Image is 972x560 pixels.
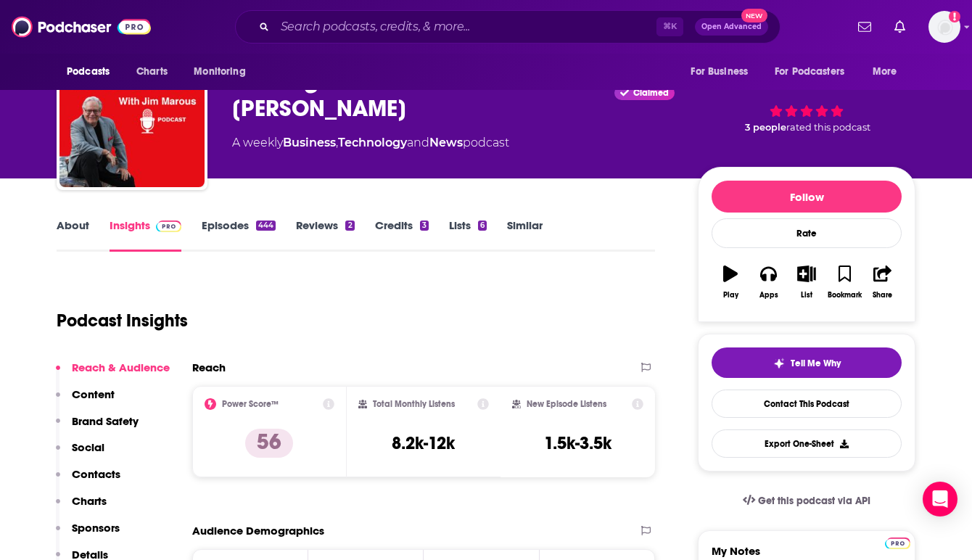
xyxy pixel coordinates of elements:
[72,414,139,428] p: Brand Safety
[775,62,844,82] span: For Podcasters
[283,136,336,149] a: Business
[56,361,170,387] button: Reach & Audience
[56,494,107,521] button: Charts
[889,15,911,39] a: Show notifications dropdown
[12,13,151,41] img: Podchaser - Follow, Share and Rate Podcasts
[544,432,611,454] h3: 1.5k-3.5k
[656,17,683,36] span: ⌘ K
[56,414,139,441] button: Brand Safety
[72,521,120,535] p: Sponsors
[392,432,455,454] h3: 8.2k-12k
[72,467,120,481] p: Contacts
[749,256,787,308] button: Apps
[741,9,767,22] span: New
[928,11,960,43] span: Logged in as HughE
[828,291,862,300] div: Bookmark
[336,136,338,149] span: ,
[680,58,766,86] button: open menu
[56,440,104,467] button: Social
[72,494,107,508] p: Charts
[420,221,429,231] div: 3
[788,256,825,308] button: List
[449,218,487,252] a: Lists6
[127,58,176,86] a: Charts
[202,218,276,252] a: Episodes444
[949,11,960,22] svg: Add a profile image
[633,89,669,96] span: Claimed
[222,399,279,409] h2: Power Score™
[245,429,293,458] p: 56
[712,218,902,248] div: Rate
[296,218,354,252] a: Reviews2
[527,399,606,409] h2: New Episode Listens
[698,52,915,142] div: 56 3 peoplerated this podcast
[786,122,870,133] span: rated this podcast
[345,221,354,231] div: 2
[429,136,463,149] a: News
[56,387,115,414] button: Content
[712,390,902,418] a: Contact This Podcast
[773,358,785,369] img: tell me why sparkle
[701,23,762,30] span: Open Advanced
[407,136,429,149] span: and
[758,495,870,507] span: Get this podcast via API
[57,310,188,332] h1: Podcast Insights
[235,10,781,44] div: Search podcasts, credits, & more...
[791,358,841,369] span: Tell Me Why
[72,361,170,374] p: Reach & Audience
[275,15,656,38] input: Search podcasts, credits, & more...
[507,218,543,252] a: Similar
[759,291,778,300] div: Apps
[691,62,748,82] span: For Business
[67,62,110,82] span: Podcasts
[338,136,407,149] a: Technology
[873,291,892,300] div: Share
[712,256,749,308] button: Play
[852,15,877,39] a: Show notifications dropdown
[373,399,455,409] h2: Total Monthly Listens
[192,361,226,374] h2: Reach
[864,256,902,308] button: Share
[712,429,902,458] button: Export One-Sheet
[136,62,168,82] span: Charts
[192,524,324,538] h2: Audience Demographics
[478,221,487,231] div: 6
[57,58,128,86] button: open menu
[72,387,115,401] p: Content
[885,538,910,549] img: Podchaser Pro
[695,18,768,36] button: Open AdvancedNew
[731,483,882,519] a: Get this podcast via API
[928,11,960,43] button: Show profile menu
[110,218,181,252] a: InsightsPodchaser Pro
[56,467,120,494] button: Contacts
[825,256,863,308] button: Bookmark
[57,218,89,252] a: About
[745,122,786,133] span: 3 people
[184,58,264,86] button: open menu
[56,521,120,548] button: Sponsors
[765,58,865,86] button: open menu
[862,58,915,86] button: open menu
[72,440,104,454] p: Social
[194,62,245,82] span: Monitoring
[375,218,429,252] a: Credits3
[801,291,812,300] div: List
[156,221,181,232] img: Podchaser Pro
[59,42,205,187] img: Banking Transformed with Jim Marous
[712,181,902,213] button: Follow
[928,11,960,43] img: User Profile
[885,535,910,549] a: Pro website
[256,221,276,231] div: 444
[723,291,738,300] div: Play
[923,482,957,516] div: Open Intercom Messenger
[873,62,897,82] span: More
[712,347,902,378] button: tell me why sparkleTell Me Why
[232,134,509,152] div: A weekly podcast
